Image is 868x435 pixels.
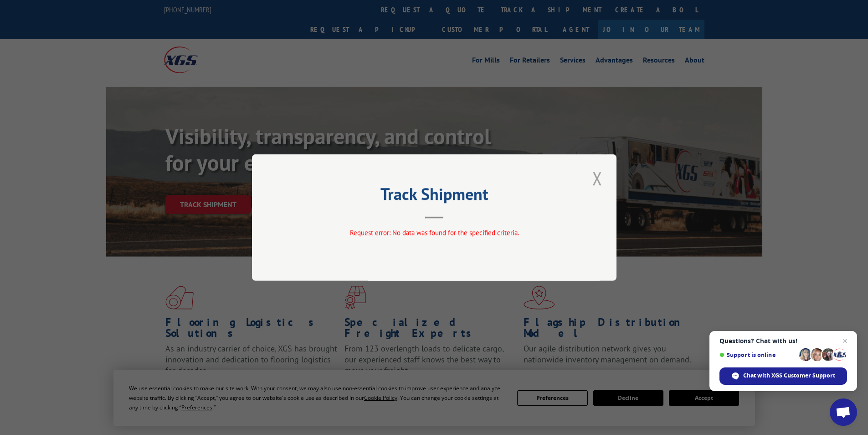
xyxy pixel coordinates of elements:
[743,372,835,380] span: Chat with XGS Customer Support
[590,166,605,191] button: Close modal
[719,351,796,358] span: Support is online
[830,398,857,426] a: Open chat
[349,228,519,237] span: Request error: No data was found for the specified criteria.
[719,367,847,385] span: Chat with XGS Customer Support
[719,337,847,345] span: Questions? Chat with us!
[298,188,571,205] h2: Track Shipment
